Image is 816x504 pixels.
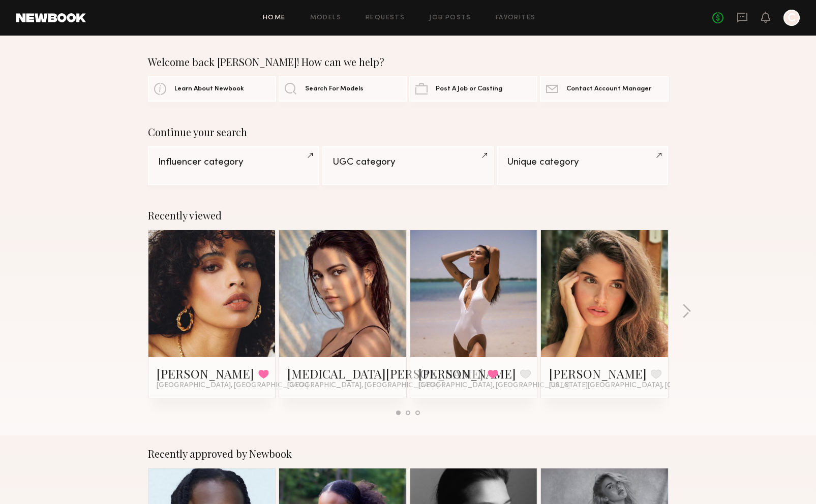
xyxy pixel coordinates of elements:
[279,76,407,102] a: Search For Models
[409,76,537,102] a: Post A Job or Casting
[566,86,651,92] span: Contact Account Manager
[148,209,669,222] div: Recently viewed
[158,157,309,167] div: Influencer category
[366,15,405,21] a: Requests
[174,86,244,92] span: Learn About Newbook
[157,382,308,390] span: [GEOGRAPHIC_DATA], [GEOGRAPHIC_DATA]
[322,146,494,185] a: UGC category
[333,157,483,167] div: UGC category
[549,365,647,382] a: [PERSON_NAME]
[496,15,536,21] a: Favorites
[418,365,516,382] a: [PERSON_NAME]
[148,126,669,138] div: Continue your search
[507,157,658,167] div: Unique category
[436,86,502,92] span: Post A Job or Casting
[287,382,439,390] span: [GEOGRAPHIC_DATA], [GEOGRAPHIC_DATA]
[148,448,669,460] div: Recently approved by Newbook
[429,15,471,21] a: Job Posts
[305,86,364,92] span: Search For Models
[783,10,800,26] a: C
[310,15,341,21] a: Models
[497,146,668,185] a: Unique category
[148,56,669,68] div: Welcome back [PERSON_NAME]! How can we help?
[148,146,319,185] a: Influencer category
[157,365,254,382] a: [PERSON_NAME]
[540,76,668,102] a: Contact Account Manager
[418,382,570,390] span: [GEOGRAPHIC_DATA], [GEOGRAPHIC_DATA]
[263,15,286,21] a: Home
[148,76,276,102] a: Learn About Newbook
[549,382,739,390] span: [US_STATE][GEOGRAPHIC_DATA], [GEOGRAPHIC_DATA]
[287,365,483,382] a: [MEDICAL_DATA][PERSON_NAME]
